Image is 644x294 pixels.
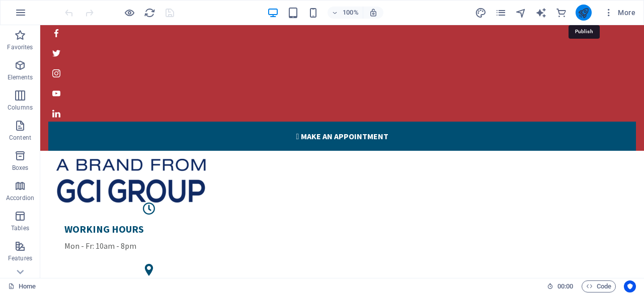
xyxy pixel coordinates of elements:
[515,7,527,19] button: navigator
[515,7,527,19] i: Navigator
[328,7,363,19] button: 100%
[8,104,33,112] p: Columns
[8,254,32,262] p: Features
[9,134,31,142] p: Content
[586,280,611,292] span: Code
[475,7,487,19] i: Design (Ctrl+Alt+Y)
[535,7,547,19] i: AI Writer
[600,5,639,21] button: More
[369,8,378,17] i: On resize automatically adjust zoom level to fit chosen device.
[6,194,34,202] p: Accordion
[343,7,359,19] h6: 100%
[144,7,155,19] i: Reload page
[604,8,635,18] span: More
[256,106,259,116] i: 
[495,7,507,19] i: Pages (Ctrl+Alt+S)
[143,7,155,19] button: reload
[555,7,567,19] i: Commerce
[582,280,616,292] button: Code
[7,43,33,51] p: Favorites
[12,164,29,172] p: Boxes
[555,7,568,19] button: commerce
[8,73,33,81] p: Elements
[565,282,566,290] span: :
[11,224,29,232] p: Tables
[123,7,135,19] button: Click here to leave preview mode and continue editing
[557,280,573,292] span: 00 00
[576,5,592,21] button: publish
[547,280,574,292] h6: Session time
[495,7,507,19] button: pages
[535,7,547,19] button: text_generator
[475,7,487,19] button: design
[624,280,636,292] button: Usercentrics
[8,280,36,292] a: Click to cancel selection. Double-click to open Pages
